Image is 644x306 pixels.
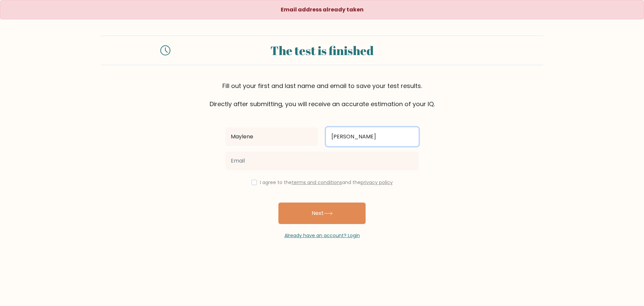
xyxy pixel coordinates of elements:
div: The test is finished [178,41,466,59]
strong: Email address already taken [281,6,364,13]
a: terms and conditions [292,179,342,186]
label: I agree to the and the [260,179,393,186]
input: Last name [326,127,419,146]
a: privacy policy [361,179,393,186]
input: First name [225,127,318,146]
div: Fill out your first and last name and email to save your test results. Directly after submitting,... [101,81,543,108]
button: Next [278,203,366,224]
input: Email [225,151,419,170]
a: Already have an account? Login [284,232,360,239]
